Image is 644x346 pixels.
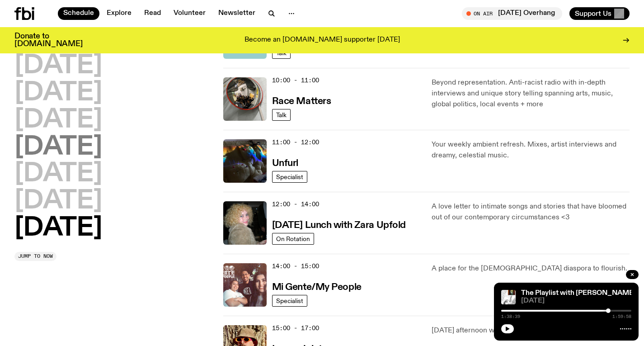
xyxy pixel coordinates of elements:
[14,135,102,160] button: [DATE]
[18,254,53,259] span: Jump to now
[272,171,307,183] a: Specialist
[14,161,102,187] button: [DATE]
[272,109,291,121] a: Talk
[14,108,102,133] button: [DATE]
[272,324,319,332] span: 15:00 - 17:00
[14,33,83,48] h3: Donate to [DOMAIN_NAME]
[139,7,166,20] a: Read
[272,95,331,106] a: Race Matters
[14,81,102,106] button: [DATE]
[14,189,102,214] button: [DATE]
[244,36,400,44] p: Become an [DOMAIN_NAME] supporter [DATE]
[276,297,303,304] span: Specialist
[272,221,406,230] h3: [DATE] Lunch with Zara Upfold
[272,138,319,147] span: 11:00 - 12:00
[575,9,611,18] span: Support Us
[272,262,319,270] span: 14:00 - 15:00
[14,216,102,241] button: [DATE]
[223,139,267,183] img: A piece of fabric is pierced by sewing pins with different coloured heads, a rainbow light is cas...
[272,157,298,168] a: Unfurl
[272,200,319,209] span: 12:00 - 14:00
[432,77,630,110] p: Beyond representation. Anti-racist radio with in-depth interviews and unique story telling spanni...
[272,295,307,307] a: Specialist
[272,281,362,292] a: Mi Gente/My People
[58,7,99,20] a: Schedule
[14,252,56,261] button: Jump to now
[272,233,314,245] a: On Rotation
[612,314,631,319] span: 1:59:58
[213,7,261,20] a: Newsletter
[223,201,267,245] img: A digital camera photo of Zara looking to her right at the camera, smiling. She is wearing a ligh...
[276,173,303,180] span: Specialist
[432,325,630,336] p: [DATE] afternoon warbles from here and there
[432,139,630,161] p: Your weekly ambient refresh. Mixes, artist interviews and dreamy, celestial music.
[272,159,298,168] h3: Unfurl
[462,7,562,20] button: On Air[DATE] Overhang
[276,111,287,118] span: Talk
[276,235,310,242] span: On Rotation
[521,298,631,304] span: [DATE]
[101,7,137,20] a: Explore
[272,283,362,292] h3: Mi Gente/My People
[501,314,520,319] span: 1:38:39
[569,7,630,20] button: Support Us
[168,7,211,20] a: Volunteer
[272,219,406,230] a: [DATE] Lunch with Zara Upfold
[223,77,267,121] img: A photo of the Race Matters team taken in a rear view or "blindside" mirror. A bunch of people of...
[14,53,102,79] button: [DATE]
[272,97,331,106] h3: Race Matters
[432,201,630,223] p: A love letter to intimate songs and stories that have bloomed out of our contemporary circumstanc...
[272,76,319,85] span: 10:00 - 11:00
[432,263,630,274] p: A place for the [DEMOGRAPHIC_DATA] diaspora to flourish.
